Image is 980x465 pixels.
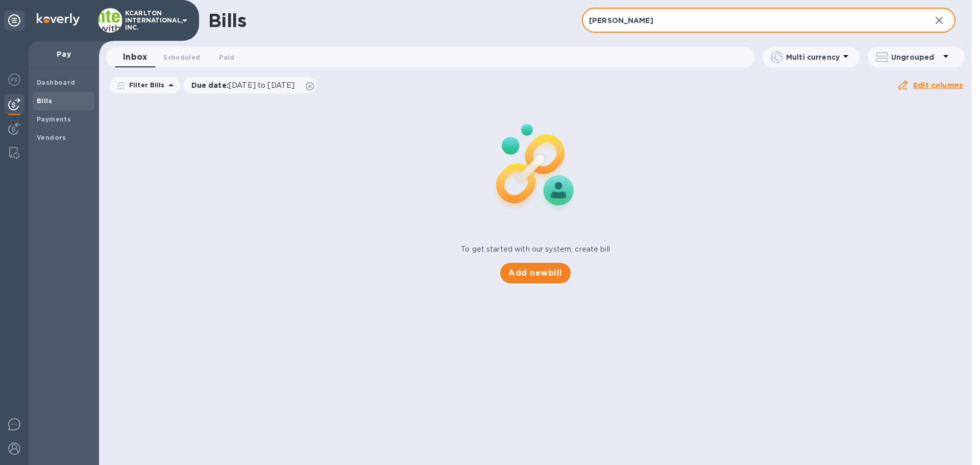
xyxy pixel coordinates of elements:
h1: Bills [208,10,246,31]
span: Paid [219,52,234,63]
span: Inbox [123,50,147,64]
b: Bills [37,97,52,105]
p: To get started with our system, create bill [461,244,610,255]
span: [DATE] to [DATE] [229,81,295,89]
button: Add newbill [500,263,570,283]
span: Scheduled [163,52,200,63]
p: Ungrouped [891,52,940,62]
b: Vendors [37,134,66,141]
b: Dashboard [37,79,76,86]
img: Foreign exchange [8,74,20,86]
p: Due date : [191,80,300,90]
p: Multi currency [786,52,840,62]
p: Filter Bills [125,81,165,89]
u: Edit columns [913,81,963,89]
b: Payments [37,115,71,123]
img: Logo [37,13,80,26]
div: Due date:[DATE] to [DATE] [183,77,317,93]
div: Unpin categories [4,10,24,31]
p: Pay [37,49,91,59]
p: KCARLTON INTERNATIONAL, INC. [125,10,176,31]
span: Add new bill [508,267,562,279]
